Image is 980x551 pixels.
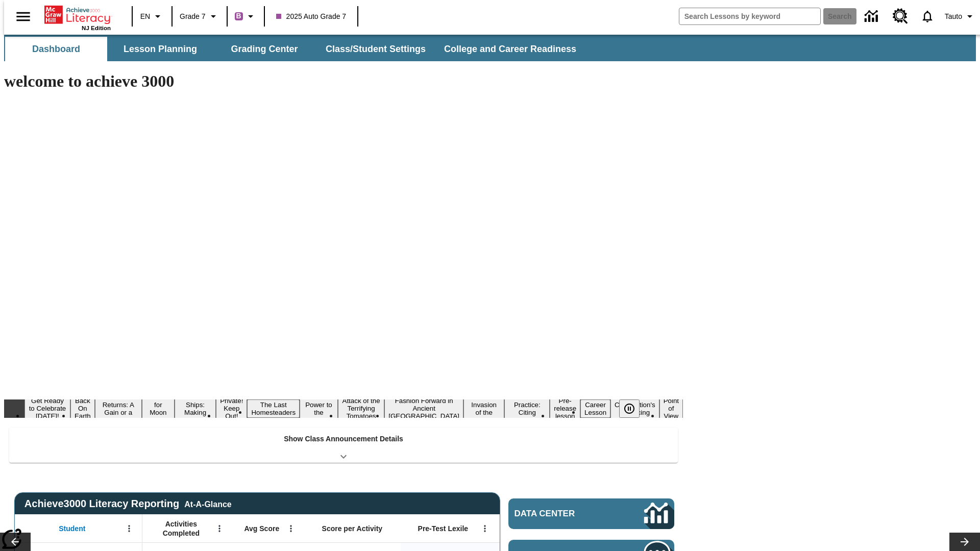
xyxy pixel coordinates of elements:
button: Slide 12 Mixed Practice: Citing Evidence [504,392,550,425]
div: Show Class Announcement Details [9,428,678,463]
button: Open Menu [121,521,137,536]
button: Dashboard [5,37,107,61]
button: Lesson carousel, Next [949,533,980,551]
span: Student [59,524,85,533]
div: SubNavbar [4,35,976,61]
button: Profile/Settings [941,7,980,26]
div: At-A-Glance [184,498,231,509]
div: Home [44,4,111,31]
button: Slide 3 Free Returns: A Gain or a Drain? [95,392,142,425]
button: Open Menu [212,521,227,536]
span: Achieve3000 Literacy Reporting [24,498,232,510]
button: Slide 7 The Last Homesteaders [247,399,300,418]
button: Slide 6 Private! Keep Out! [216,395,247,421]
button: Slide 15 The Constitution's Balancing Act [610,392,659,425]
button: Language: EN, Select a language [136,7,168,26]
button: Slide 9 Attack of the Terrifying Tomatoes [338,395,384,421]
button: College and Career Readiness [436,37,584,61]
h1: welcome to achieve 3000 [4,72,683,91]
button: Open Menu [283,521,299,536]
button: Boost Class color is purple. Change class color [231,7,261,26]
button: Slide 8 Solar Power to the People [300,392,338,425]
button: Grading Center [213,37,315,61]
a: Home [44,5,111,25]
span: Data Center [514,509,610,519]
button: Pause [619,399,640,418]
button: Slide 10 Fashion Forward in Ancient Rome [384,395,463,421]
button: Slide 1 Get Ready to Celebrate Juneteenth! [24,395,70,421]
button: Class/Student Settings [317,37,434,61]
button: Open Menu [477,521,493,536]
span: NJ Edition [82,25,111,31]
button: Grade: Grade 7, Select a grade [176,7,224,26]
button: Slide 14 Career Lesson [580,399,610,418]
a: Data Center [859,3,887,31]
button: Lesson Planning [109,37,211,61]
div: SubNavbar [4,37,585,61]
div: Pause [619,399,650,418]
input: search field [679,8,820,24]
span: Tauto [945,11,962,22]
span: Grade 7 [180,11,206,22]
p: Show Class Announcement Details [284,434,403,444]
span: 2025 Auto Grade 7 [276,11,347,22]
a: Data Center [508,498,674,529]
span: B [236,10,241,22]
button: Slide 2 Back On Earth [70,395,95,421]
span: Activities Completed [148,519,215,538]
span: Score per Activity [322,524,383,533]
button: Slide 4 Time for Moon Rules? [142,392,175,425]
span: EN [140,11,150,22]
span: Pre-Test Lexile [418,524,469,533]
button: Slide 11 The Invasion of the Free CD [463,392,504,425]
a: Notifications [914,3,941,30]
button: Slide 16 Point of View [659,395,683,421]
button: Open side menu [8,2,38,32]
button: Slide 13 Pre-release lesson [550,395,580,421]
span: Avg Score [244,524,279,533]
button: Slide 5 Cruise Ships: Making Waves [175,392,216,425]
a: Resource Center, Will open in new tab [887,3,914,30]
